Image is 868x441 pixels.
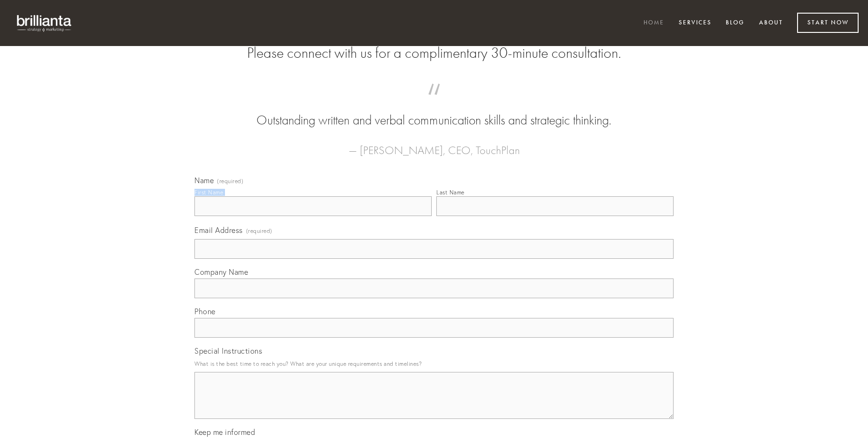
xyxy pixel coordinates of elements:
[194,225,243,235] span: Email Address
[209,93,659,111] span: “
[797,13,859,33] a: Start Now
[194,189,223,196] div: First Name
[209,93,659,130] blockquote: Outstanding written and verbal communication skills and strategic thinking.
[194,176,214,185] span: Name
[637,15,670,31] a: Home
[436,189,465,196] div: Last Name
[194,267,248,277] span: Company Name
[246,224,272,237] span: (required)
[217,178,243,184] span: (required)
[194,44,674,62] h2: Please connect with us for a complimentary 30-minute consultation.
[194,346,262,356] span: Special Instructions
[209,130,659,160] figcaption: — [PERSON_NAME], CEO, TouchPlan
[194,307,216,316] span: Phone
[9,9,80,37] img: brillianta - research, strategy, marketing
[194,427,255,437] span: Keep me informed
[753,15,789,31] a: About
[720,15,751,31] a: Blog
[194,357,674,370] p: What is the best time to reach you? What are your unique requirements and timelines?
[673,15,718,31] a: Services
